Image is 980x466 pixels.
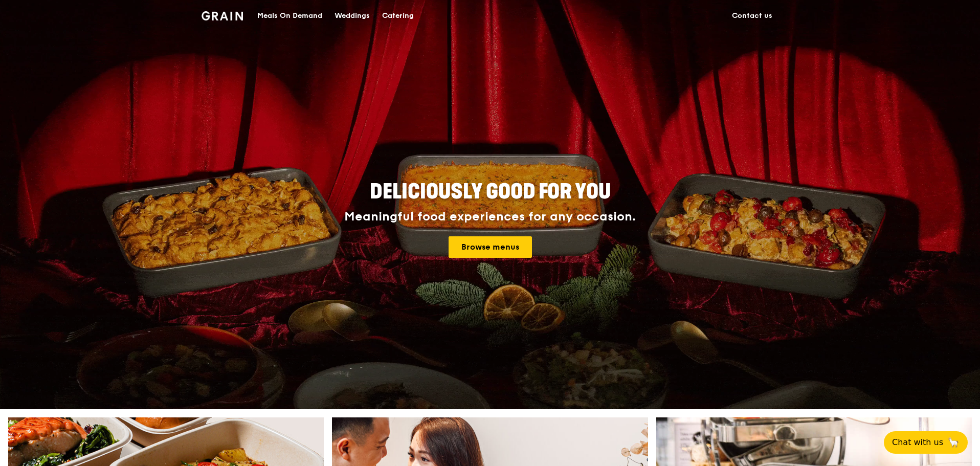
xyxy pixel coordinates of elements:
span: 🦙 [947,436,960,449]
button: Chat with us🦙 [884,431,968,454]
a: Browse menus [449,236,532,258]
a: Contact us [726,1,778,31]
div: Weddings [335,1,370,31]
img: Grain [202,11,243,20]
span: Chat with us [892,436,943,449]
div: Meals On Demand [257,1,322,31]
span: Deliciously good for you [370,180,611,204]
a: Catering [376,1,420,31]
div: Catering [382,1,414,31]
a: Weddings [328,1,376,31]
div: Meaningful food experiences for any occasion. [306,210,674,224]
